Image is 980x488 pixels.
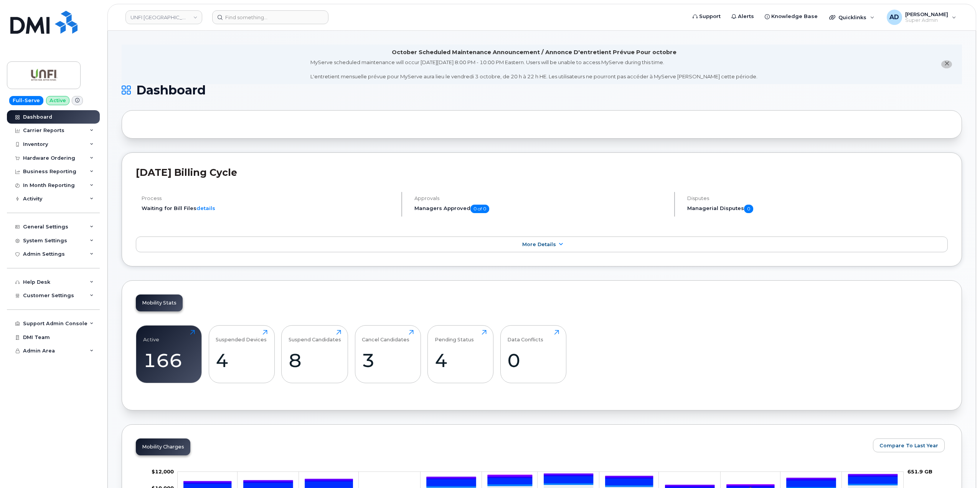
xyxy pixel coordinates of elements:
h5: Managers Approved [414,205,668,213]
div: 4 [435,349,487,372]
div: Active [143,330,159,342]
span: 0 of 0 [470,205,489,213]
a: Suspended Devices4 [216,330,267,379]
div: Pending Status [435,330,474,342]
button: Compare To Last Year [873,438,945,452]
div: Cancel Candidates [362,330,409,342]
a: Pending Status4 [435,330,487,379]
div: Suspend Candidates [289,330,341,342]
button: close notification [941,60,952,68]
span: More Details [522,242,556,247]
div: 8 [289,349,341,372]
h4: Disputes [687,195,948,201]
a: Data Conflicts0 [507,330,559,379]
span: 0 [744,205,753,213]
div: Data Conflicts [507,330,543,342]
li: Waiting for Bill Files [142,205,395,212]
iframe: Messenger Launcher [947,455,974,482]
div: MyServe scheduled maintenance will occur [DATE][DATE] 8:00 PM - 10:00 PM Eastern. Users will be u... [310,59,757,80]
g: $0 [152,468,174,475]
tspan: $12,000 [152,468,174,475]
div: Suspended Devices [216,330,267,342]
span: Compare To Last Year [879,442,938,449]
div: 3 [362,349,414,372]
span: Dashboard [136,84,206,96]
a: details [196,205,215,211]
div: 0 [507,349,559,372]
h2: [DATE] Billing Cycle [136,167,948,178]
div: 166 [143,349,195,372]
a: Cancel Candidates3 [362,330,414,379]
a: Active166 [143,330,195,379]
h4: Process [142,195,395,201]
div: October Scheduled Maintenance Announcement / Annonce D'entretient Prévue Pour octobre [392,48,676,56]
div: 4 [216,349,267,372]
a: Suspend Candidates8 [289,330,341,379]
tspan: 651.9 GB [907,468,932,475]
h5: Managerial Disputes [687,205,948,213]
h4: Approvals [414,195,668,201]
